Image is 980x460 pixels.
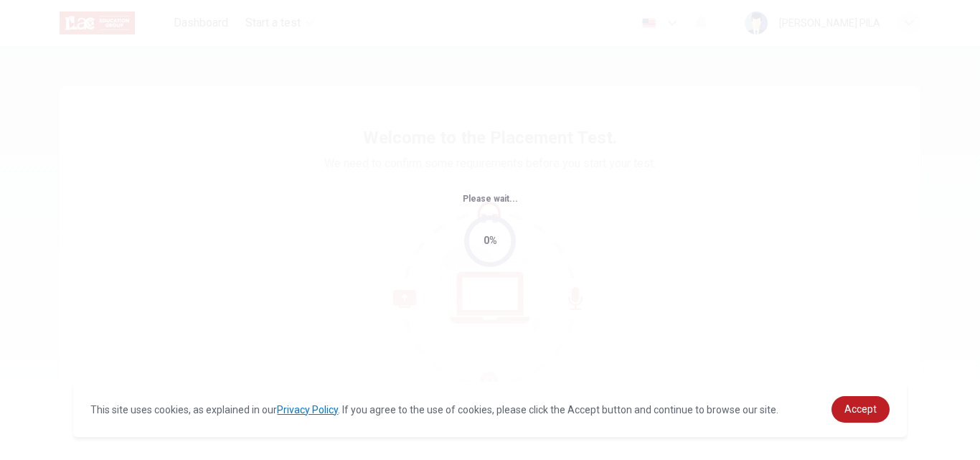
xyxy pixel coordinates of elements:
[90,404,778,416] span: This site uses cookies, as explained in our . If you agree to the use of cookies, please click th...
[463,194,518,204] span: Please wait...
[831,396,890,423] a: dismiss cookie message
[277,404,338,416] a: Privacy Policy
[73,382,906,437] div: cookieconsent
[844,403,877,415] span: Accept
[484,233,497,249] div: 0%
